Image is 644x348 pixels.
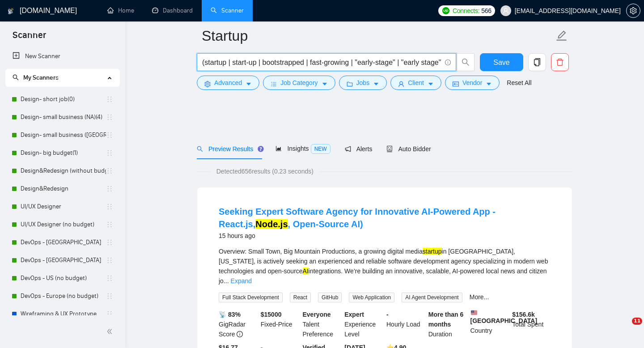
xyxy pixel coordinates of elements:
div: Fixed-Price [259,310,301,339]
li: DevOps - US [5,233,119,251]
b: $ 15000 [261,311,282,318]
span: search [13,74,19,81]
a: UI/UX Designer [21,198,106,216]
span: double-left [106,327,115,336]
span: 11 [632,318,642,325]
span: idcard [453,81,459,87]
a: DevOps - [GEOGRAPHIC_DATA] [21,251,106,269]
span: user [503,8,509,14]
div: Overview: Small Town, Big Mountain Productions, a growing digital media in [GEOGRAPHIC_DATA], [US... [219,246,551,286]
a: Design- small business ([GEOGRAPHIC_DATA])(4) [21,126,106,144]
input: Scanner name... [202,25,554,47]
span: edit [556,30,568,42]
div: Hourly Load [385,310,427,339]
li: UI/UX Designer (no budget) [5,216,119,233]
span: Alerts [345,145,373,153]
span: NEW [311,144,330,154]
img: upwork-logo.png [442,7,449,14]
span: delete [551,58,568,66]
span: holder [106,293,113,300]
span: Connects: [453,6,479,16]
b: 📡 83% [219,311,241,318]
button: idcardVendorcaret-down [445,76,500,90]
b: More than 6 months [428,311,464,328]
span: Save [493,57,509,68]
span: Preview Results [197,145,261,153]
span: holder [106,221,113,228]
span: info-circle [445,59,451,65]
span: search [457,58,474,66]
b: Everyone [303,311,331,318]
div: Experience Level [343,310,385,339]
a: Seeking Expert Software Agency for Innovative AI-Powered App - React.js,Node.js, Open-Source AI) [219,207,496,229]
span: Detected 656 results (0.23 seconds) [210,166,320,176]
div: Tooltip anchor [257,145,265,153]
li: Wireframing & UX Prototype [5,305,119,323]
a: DevOps - [GEOGRAPHIC_DATA] [21,233,106,251]
span: Full Stack Development [219,293,283,302]
span: caret-down [486,81,492,87]
button: Save [480,53,523,71]
div: GigRadar Score [217,310,259,339]
img: logo [8,4,14,18]
button: userClientcaret-down [390,76,441,90]
span: holder [106,310,113,318]
div: Talent Preference [301,310,343,339]
mark: AI [303,267,309,275]
span: holder [106,275,113,282]
span: Insights [275,145,330,152]
span: Advanced [214,78,242,88]
button: search [457,53,475,71]
li: Design&Redesign (without budget) [5,162,119,180]
li: UI/UX Designer [5,198,119,216]
b: - [386,311,389,318]
span: holder [106,96,113,103]
span: folder [347,81,353,87]
a: Reset All [507,78,531,88]
span: area-chart [275,145,282,152]
span: caret-down [428,81,434,87]
a: Expand [231,277,252,284]
span: copy [529,58,546,66]
li: DevOps - US (no budget) [5,269,119,287]
span: holder [106,132,113,139]
span: GitHub [318,293,342,302]
button: setting [626,4,640,18]
div: 15 hours ago [219,230,551,241]
b: $ 156.6k [512,311,535,318]
a: UI/UX Designer (no budget) [21,216,106,233]
span: caret-down [246,81,252,87]
button: copy [528,53,546,71]
span: ... [224,277,229,284]
span: holder [106,239,113,246]
a: DevOps - US (no budget) [21,269,106,287]
li: DevOps - Europe (no budget) [5,287,119,305]
a: setting [626,7,640,14]
li: Design- short job(0) [5,90,119,108]
a: DevOps - Europe (no budget) [21,287,106,305]
span: holder [106,149,113,157]
span: search [197,146,203,152]
span: Client [408,78,424,88]
span: Job Category [280,78,318,88]
a: New Scanner [13,47,112,65]
span: Auto Bidder [386,145,431,153]
button: barsJob Categorycaret-down [263,76,335,90]
span: robot [386,146,393,152]
a: dashboardDashboard [152,7,193,14]
span: 566 [481,6,491,16]
span: Jobs [356,78,370,88]
li: New Scanner [5,47,119,65]
span: holder [106,167,113,174]
span: caret-down [322,81,328,87]
a: Design&Redesign (without budget) [21,162,106,180]
a: Wireframing & UX Prototype [21,305,106,323]
button: delete [551,53,569,71]
iframe: Intercom live chat [614,318,635,339]
span: user [398,81,404,87]
div: Country [469,310,511,339]
span: Scanner [5,29,53,47]
span: holder [106,203,113,210]
a: searchScanner [211,7,244,14]
span: My Scanners [23,74,59,81]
